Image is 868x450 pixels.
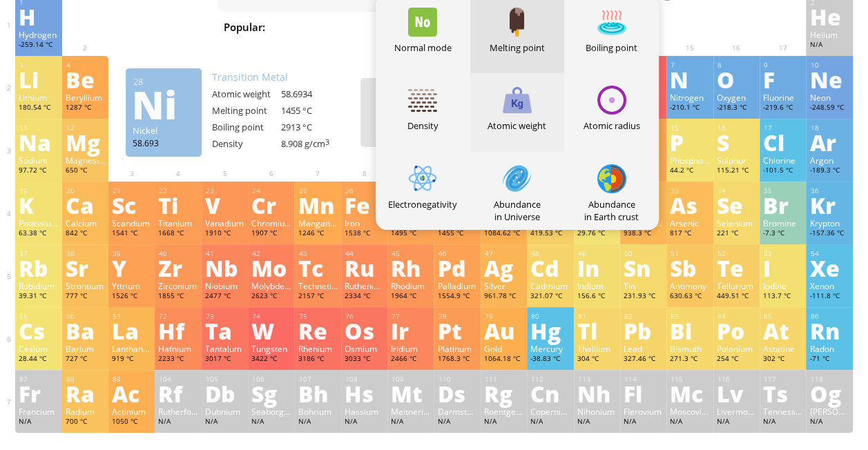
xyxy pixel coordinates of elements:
[19,320,58,342] div: Cs
[19,6,58,28] div: H
[717,68,756,90] div: O
[484,354,523,365] div: 1064.18 °C
[717,124,756,133] div: 16
[112,280,151,291] div: Yttrium
[298,228,337,239] div: 1246 °C
[133,75,195,88] div: 28
[717,92,756,103] div: Oxygen
[809,291,849,302] div: -111.8 °C
[66,155,105,166] div: Magnesium
[205,217,244,228] div: Vanadium
[810,124,849,133] div: 18
[577,291,617,302] div: 156.6 °C
[717,228,756,239] div: 221 °C
[19,249,58,258] div: 37
[763,291,802,302] div: 113.7 °C
[624,320,663,342] div: Pb
[376,41,470,54] div: Normal mode
[391,257,430,279] div: Rh
[531,312,570,321] div: 80
[670,354,709,365] div: 271.3 °C
[392,312,430,321] div: 77
[19,103,58,114] div: 180.54 °C
[438,375,476,384] div: 110
[158,343,197,354] div: Hafnium
[530,257,570,279] div: Cd
[376,119,470,132] div: Density
[212,137,281,150] div: Density
[66,217,105,228] div: Calcium
[530,320,570,342] div: Hg
[113,375,151,384] div: 89
[438,249,476,258] div: 46
[671,61,709,70] div: 7
[159,186,197,195] div: 22
[484,343,523,354] div: Gold
[112,343,151,354] div: Lanthanum
[717,103,756,114] div: -218.3 °C
[158,217,197,228] div: Titanium
[19,257,58,279] div: Rb
[578,375,617,384] div: 113
[670,103,709,114] div: -210.1 °C
[252,375,291,384] div: 106
[437,320,476,342] div: Pt
[717,280,756,291] div: Tellurium
[66,131,105,153] div: Mg
[437,228,476,239] div: 1455 °C
[251,194,291,216] div: Cr
[281,121,350,133] div: 2913 °C
[391,354,430,365] div: 2466 °C
[717,375,756,384] div: 116
[670,291,709,302] div: 630.63 °C
[251,257,291,279] div: Mo
[810,186,849,195] div: 36
[281,88,350,100] div: 58.6934
[470,119,565,132] div: Atomic weight
[670,92,709,103] div: Nitrogen
[530,228,570,239] div: 419.53 °C
[112,354,151,365] div: 919 °C
[19,166,58,177] div: 97.72 °C
[66,194,105,216] div: Ca
[19,194,58,216] div: K
[345,312,384,321] div: 76
[809,92,849,103] div: Neon
[159,249,197,258] div: 40
[764,249,802,258] div: 53
[717,131,756,153] div: S
[671,249,709,258] div: 51
[763,194,802,216] div: Br
[66,343,105,354] div: Barium
[717,343,756,354] div: Polonium
[66,291,105,302] div: 777 °C
[763,280,802,291] div: Iodine
[391,343,430,354] div: Iridium
[252,312,291,321] div: 74
[809,320,849,342] div: Rn
[19,228,58,239] div: 63.38 °C
[809,228,849,239] div: -157.36 °C
[251,354,291,365] div: 3422 °C
[133,137,195,148] div: 58.693
[345,375,384,384] div: 108
[212,121,281,133] div: Boiling point
[764,186,802,195] div: 35
[251,320,291,342] div: W
[212,104,281,117] div: Melting point
[624,354,663,365] div: 327.46 °C
[212,70,350,84] div: Transition Metal
[298,291,337,302] div: 2157 °C
[19,61,58,70] div: 3
[19,312,58,321] div: 55
[158,382,197,404] div: Rf
[66,68,105,90] div: Be
[809,280,849,291] div: Xenon
[66,124,105,133] div: 12
[345,249,384,258] div: 44
[205,354,244,365] div: 3017 °C
[764,124,802,133] div: 17
[670,131,709,153] div: P
[577,228,617,239] div: 29.76 °C
[717,320,756,342] div: Po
